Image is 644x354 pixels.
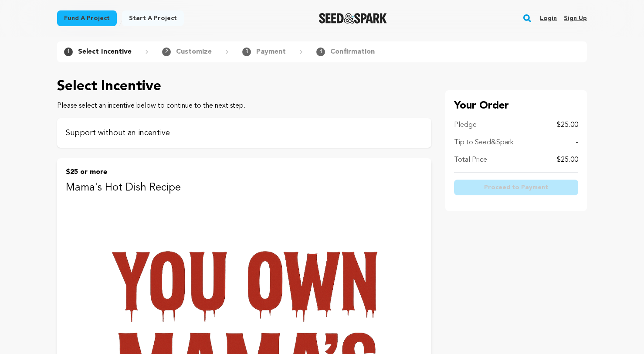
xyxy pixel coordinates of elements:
p: $25 or more [66,167,423,177]
a: Sign up [564,11,587,25]
p: Payment [256,47,286,57]
p: $25.00 [557,120,578,130]
a: Start a project [122,10,184,26]
p: Customize [176,47,212,57]
p: Total Price [454,155,487,165]
button: Proceed to Payment [454,180,578,195]
p: - [576,137,578,148]
p: Please select an incentive below to continue to the next step. [57,101,431,111]
span: 4 [316,48,325,56]
a: Seed&Spark Homepage [319,13,387,24]
a: Login [540,11,557,25]
p: Pledge [454,120,477,130]
span: 1 [64,48,73,56]
p: Mama's Hot Dish Recipe [66,181,423,195]
p: Support without an incentive [66,127,423,139]
p: Confirmation [330,47,375,57]
p: Select Incentive [57,76,431,97]
p: Select Incentive [78,47,132,57]
p: Tip to Seed&Spark [454,137,513,148]
img: Seed&Spark Logo Dark Mode [319,13,387,24]
a: Fund a project [57,10,117,26]
span: 3 [242,48,251,56]
span: 2 [162,48,171,56]
span: Proceed to Payment [484,183,548,192]
p: Your Order [454,99,578,113]
p: $25.00 [557,155,578,165]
